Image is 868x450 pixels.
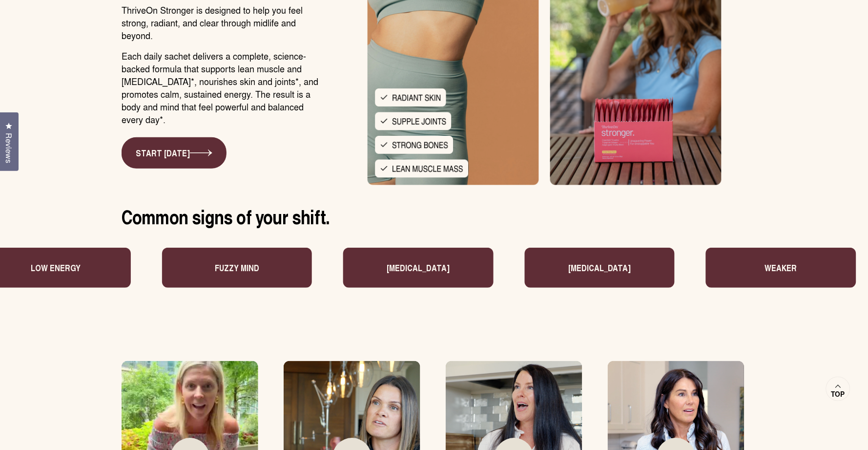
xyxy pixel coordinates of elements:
[2,133,15,163] span: Reviews
[386,261,449,274] p: [MEDICAL_DATA]
[831,390,845,399] span: Top
[122,137,227,169] a: START [DATE]
[567,261,630,274] p: [MEDICAL_DATA]
[122,3,323,42] p: ThriveOn Stronger is designed to help you feel strong, radiant, and clear through midlife and bey...
[122,205,746,228] h2: Common signs of your shift.
[30,261,80,274] p: Low energy
[764,261,796,274] p: Weaker
[214,261,258,274] p: Fuzzy mind
[122,49,323,126] p: Each daily sachet delivers a complete, science-backed formula that supports lean muscle and [MEDI...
